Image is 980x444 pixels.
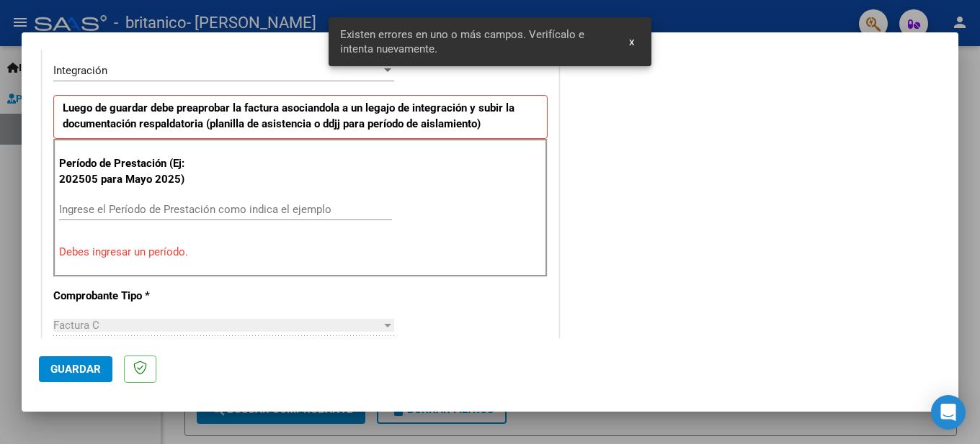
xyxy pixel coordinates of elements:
div: Open Intercom Messenger [931,395,966,430]
button: Guardar [39,356,112,382]
span: Guardar [50,363,101,376]
p: Debes ingresar un período. [59,244,542,260]
button: x [618,29,646,55]
span: Factura C [53,319,99,332]
p: Comprobante Tipo * [53,288,202,304]
span: Existen errores en uno o más campos. Verifícalo e intenta nuevamente. [340,27,612,56]
strong: Luego de guardar debe preaprobar la factura asociandola a un legajo de integración y subir la doc... [63,101,514,131]
span: x [629,35,634,48]
p: Período de Prestación (Ej: 202505 para Mayo 2025) [59,155,204,188]
span: Integración [53,64,107,77]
